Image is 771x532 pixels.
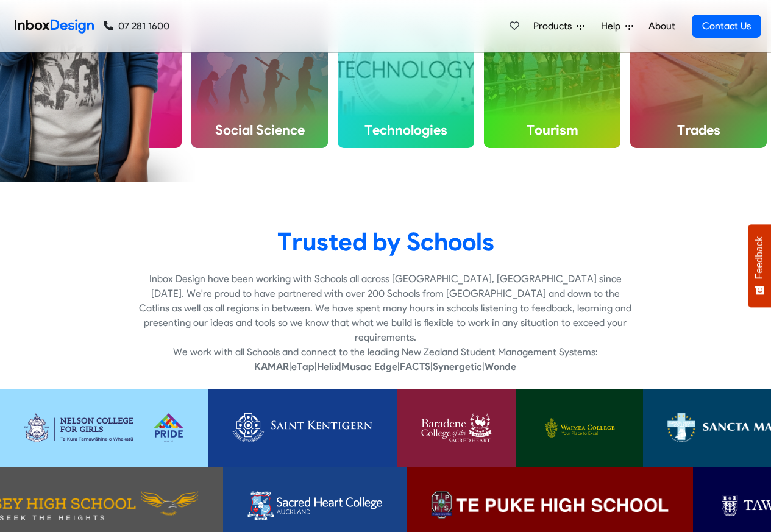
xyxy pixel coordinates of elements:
span: Products [533,19,577,34]
strong: eTap [291,361,314,372]
h4: Trades [630,112,767,147]
strong: FACTS [400,361,430,372]
a: 07 281 1600 [104,19,169,34]
p: We work with all Schools and connect to the leading New Zealand Student Management Systems: [138,345,633,360]
heading: Trusted by Schools [9,226,762,257]
strong: Musac Edge [341,361,397,372]
img: Saint Kentigern College [232,413,372,442]
h4: Social Science [191,112,328,147]
span: Help [601,19,625,34]
img: Te Puke High School [431,491,669,520]
h4: Tourism [484,112,620,147]
span: Feedback [754,236,765,279]
h4: Technologies [338,112,474,147]
strong: Wonde [485,361,516,372]
img: Baradene College [421,413,492,442]
strong: KAMAR [254,361,289,372]
a: About [645,14,678,38]
a: Contact Us [692,15,761,38]
p: | | | | | | [138,360,633,374]
img: Nelson College For Girls [24,413,183,442]
img: Waimea College [541,413,619,442]
strong: Helix [317,361,339,372]
strong: Synergetic [433,361,482,372]
a: Help [596,14,638,38]
p: Inbox Design have been working with Schools all across [GEOGRAPHIC_DATA], [GEOGRAPHIC_DATA] since... [138,272,633,345]
img: Sacred Heart College (Auckland) [247,491,382,520]
button: Feedback - Show survey [748,224,771,307]
a: Products [528,14,589,38]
